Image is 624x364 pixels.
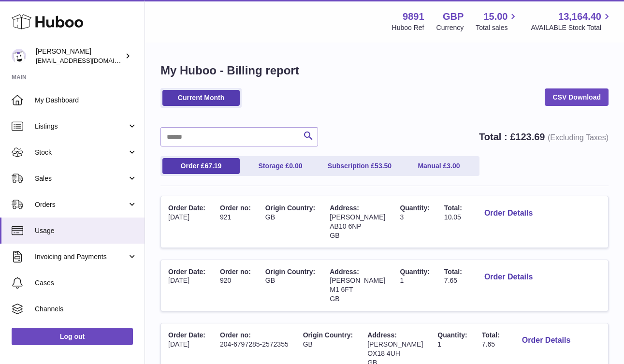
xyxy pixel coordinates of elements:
[162,90,240,106] a: Current Month
[330,286,353,293] span: M1 6FT
[213,196,258,248] td: 921
[400,268,429,276] span: Quantity:
[35,200,127,209] span: Orders
[392,23,424,32] div: Huboo Ref
[35,122,127,131] span: Listings
[330,232,339,239] span: GB
[330,204,359,212] span: Address:
[531,10,612,32] a: 13,164.40 AVAILABLE Stock Total
[545,88,609,106] a: CSV Download
[258,260,322,311] td: GB
[213,260,258,311] td: 920
[375,162,392,170] span: 53.50
[483,10,508,23] span: 15.00
[392,260,436,311] td: 1
[444,213,461,221] span: 10.05
[443,10,464,23] strong: GBP
[367,349,400,357] span: OX18 4UH
[476,23,519,32] span: Total sales
[444,204,462,212] span: Total:
[330,295,339,303] span: GB
[35,148,127,157] span: Stock
[479,131,609,142] strong: Total : £
[220,331,251,339] span: Order no:
[168,331,205,339] span: Order Date:
[36,47,123,65] div: [PERSON_NAME]
[330,222,361,230] span: AB10 6NP
[548,133,609,142] span: (Excluding Taxes)
[242,158,319,174] a: Storage £0.00
[392,196,436,248] td: 3
[367,340,423,348] span: [PERSON_NAME]
[400,204,429,212] span: Quantity:
[12,328,133,345] a: Log out
[204,162,221,170] span: 67.19
[220,268,251,276] span: Order no:
[515,131,545,142] span: 123.69
[558,10,601,23] span: 13,164.40
[403,10,424,23] strong: 9891
[161,260,213,311] td: [DATE]
[330,277,385,284] span: [PERSON_NAME]
[168,268,205,276] span: Order Date:
[330,268,359,276] span: Address:
[436,23,464,32] div: Currency
[531,23,612,32] span: AVAILABLE Stock Total
[36,57,142,64] span: [EMAIL_ADDRESS][DOMAIN_NAME]
[477,267,540,287] button: Order Details
[265,268,315,276] span: Origin Country:
[258,196,322,248] td: GB
[289,162,302,170] span: 0.00
[477,204,540,223] button: Order Details
[35,96,137,105] span: My Dashboard
[330,213,385,221] span: [PERSON_NAME]
[35,174,127,183] span: Sales
[303,331,353,339] span: Origin Country:
[476,10,519,32] a: 15.00 Total sales
[514,331,578,350] button: Order Details
[400,158,478,174] a: Manual £3.00
[482,331,500,339] span: Total:
[444,277,457,284] span: 7.65
[12,49,26,63] img: ro@thebitterclub.co.uk
[367,331,397,339] span: Address:
[35,305,137,314] span: Channels
[444,268,462,276] span: Total:
[447,162,460,170] span: 3.00
[321,158,398,174] a: Subscription £53.50
[161,196,213,248] td: [DATE]
[160,63,609,78] h1: My Huboo - Billing report
[35,226,137,235] span: Usage
[168,204,205,212] span: Order Date:
[35,252,127,262] span: Invoicing and Payments
[162,158,240,174] a: Order £67.19
[265,204,315,212] span: Origin Country:
[482,340,495,348] span: 7.65
[437,331,467,339] span: Quantity:
[220,204,251,212] span: Order no:
[35,278,137,288] span: Cases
